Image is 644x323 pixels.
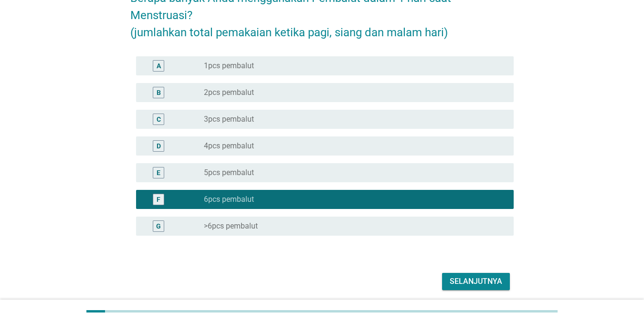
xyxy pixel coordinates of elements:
div: A [157,61,161,71]
label: 4pcs pembalut [204,141,254,151]
div: B [157,87,161,97]
label: 2pcs pembalut [204,88,254,97]
div: Selanjutnya [450,276,502,287]
div: C [157,114,161,124]
label: 6pcs pembalut [204,195,254,204]
div: G [156,221,161,231]
div: E [157,167,160,177]
label: 1pcs pembalut [204,61,254,71]
label: >6pcs pembalut [204,221,258,231]
div: F [157,194,160,204]
label: 3pcs pembalut [204,115,254,124]
div: D [157,141,161,151]
label: 5pcs pembalut [204,168,254,177]
button: Selanjutnya [442,273,510,290]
